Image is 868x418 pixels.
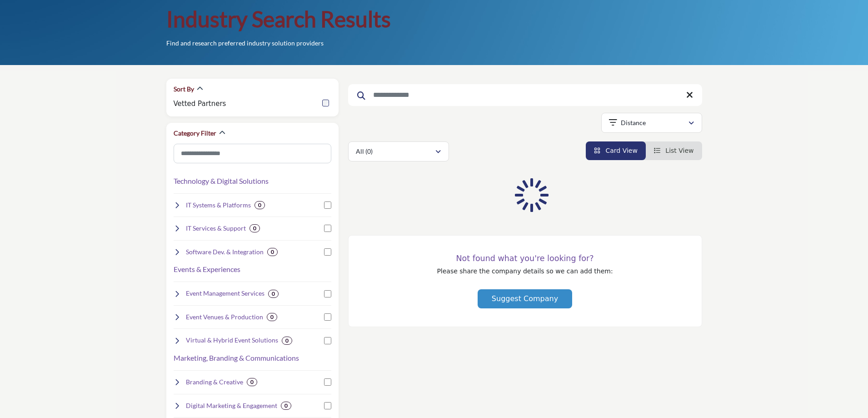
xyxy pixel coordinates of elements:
[324,313,331,321] input: Select Event Venues & Production checkbox
[250,379,254,385] b: 0
[270,314,274,320] b: 0
[324,225,331,232] input: Select IT Services & Support checkbox
[437,267,613,275] span: Please share the company details so we can add them:
[166,39,324,48] p: Find and research preferred industry solution providers
[186,401,277,410] h4: Digital Marketing & Engagement : Campaigns, email marketing, and digital strategies.
[605,147,637,154] span: Card View
[367,254,683,263] h3: Not found what you're looking for?
[249,224,260,232] div: 0 Results For IT Services & Support
[186,224,246,233] h4: IT Services & Support : Ongoing technology support, hosting, and security.
[348,141,449,161] button: All (0)
[174,353,299,363] button: Marketing, Branding & Communications
[174,129,216,138] h2: Category Filter
[174,264,240,275] button: Events & Experiences
[281,402,291,410] div: 0 Results For Digital Marketing & Engagement
[174,99,226,109] label: Vetted Partners
[324,201,331,209] input: Select IT Systems & Platforms checkbox
[186,336,278,345] h4: Virtual & Hybrid Event Solutions : Digital tools and platforms for hybrid and virtual events.
[324,290,331,297] input: Select Event Management Services checkbox
[601,113,702,133] button: Distance
[324,378,331,386] input: Select Branding & Creative checkbox
[285,337,289,344] b: 0
[186,378,243,387] h4: Branding & Creative : Visual identity, design, and multimedia.
[247,378,257,386] div: 0 Results For Branding & Creative
[267,313,277,321] div: 0 Results For Event Venues & Production
[272,291,275,297] b: 0
[646,141,702,160] li: List View
[267,248,278,256] div: 0 Results For Software Dev. & Integration
[174,176,269,186] button: Technology & Digital Solutions
[258,202,261,208] b: 0
[492,294,558,303] span: Suggest Company
[166,5,391,33] h1: Industry Search Results
[186,201,251,210] h4: IT Systems & Platforms : Core systems like CRM, AMS, EMS, CMS, and LMS.
[654,147,694,154] a: View List
[254,201,265,209] div: 0 Results For IT Systems & Platforms
[186,289,264,298] h4: Event Management Services : Planning, logistics, and event registration.
[665,147,693,154] span: List View
[324,337,331,344] input: Select Virtual & Hybrid Event Solutions checkbox
[284,403,288,409] b: 0
[324,248,331,256] input: Select Software Dev. & Integration checkbox
[186,312,263,322] h4: Event Venues & Production : Physical spaces and production services for live events.
[186,247,264,257] h4: Software Dev. & Integration : Custom software builds and system integrations.
[253,225,256,232] b: 0
[268,290,279,298] div: 0 Results For Event Management Services
[594,147,638,154] a: View Card
[586,141,646,160] li: Card View
[621,118,646,127] p: Distance
[478,289,572,308] button: Suggest Company
[174,144,331,163] input: Search Category
[282,337,292,345] div: 0 Results For Virtual & Hybrid Event Solutions
[356,147,373,156] p: All (0)
[348,84,702,106] input: Search Keyword
[271,249,274,255] b: 0
[324,402,331,409] input: Select Digital Marketing & Engagement checkbox
[174,85,194,94] h2: Sort By
[322,100,329,106] input: Vetted Partners checkbox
